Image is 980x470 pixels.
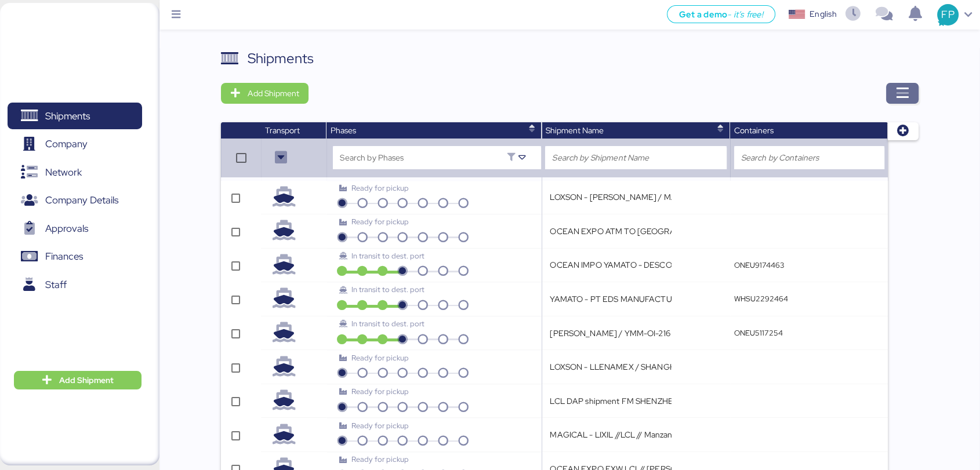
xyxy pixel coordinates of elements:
[45,220,88,237] span: Approvals
[45,276,67,293] span: Staff
[221,83,308,104] button: Add Shipment
[351,319,424,329] span: In transit to dest. port
[8,103,142,129] a: Shipments
[8,187,142,214] a: Company Details
[265,125,300,136] span: Transport
[734,294,788,304] q-button: WHSU2292464
[59,373,114,387] span: Add Shipment
[552,151,719,165] input: Search by Shipment Name
[546,125,604,136] span: Shipment Name
[351,353,409,363] span: Ready for pickup
[248,86,299,100] span: Add Shipment
[45,108,90,125] span: Shipments
[45,192,118,209] span: Company Details
[734,328,783,338] q-button: ONEU5117254
[45,164,82,181] span: Network
[351,454,409,464] span: Ready for pickup
[351,285,424,294] span: In transit to dest. port
[351,217,409,227] span: Ready for pickup
[351,251,424,261] span: In transit to dest. port
[8,271,142,298] a: Staff
[14,371,141,389] button: Add Shipment
[166,5,186,25] button: Menu
[8,159,142,185] a: Network
[331,125,356,136] span: Phases
[248,48,314,69] div: Shipments
[734,125,774,136] span: Containers
[810,8,836,20] div: English
[8,215,142,242] a: Approvals
[351,183,409,193] span: Ready for pickup
[8,243,142,270] a: Finances
[741,151,877,165] input: Search by Containers
[734,260,785,270] q-button: ONEU9174463
[351,387,409,396] span: Ready for pickup
[45,136,88,152] span: Company
[941,7,954,22] span: FP
[45,248,83,265] span: Finances
[8,131,142,158] a: Company
[351,421,409,431] span: Ready for pickup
